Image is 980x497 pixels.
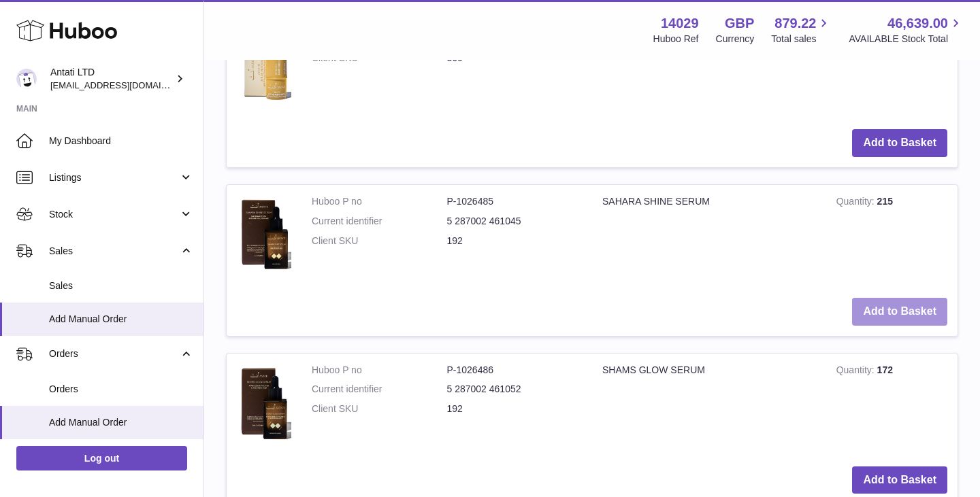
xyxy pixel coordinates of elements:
[237,195,291,274] img: SAHARA SHINE SERUM
[49,347,179,360] span: Orders
[826,2,958,119] td: 142
[312,402,447,415] dt: Client SKU
[49,135,193,148] span: My Dashboard
[447,402,583,415] dd: 192
[826,354,958,456] td: 172
[592,185,826,288] td: SAHARA SHINE SERUM
[852,129,947,157] button: Add to Basket
[849,33,964,46] span: AVAILABLE Stock Total
[725,14,754,33] strong: GBP
[49,383,193,396] span: Orders
[826,185,958,288] td: 215
[447,235,583,247] dd: 192
[836,364,877,379] strong: Quantity
[852,466,947,494] button: Add to Basket
[852,298,947,326] button: Add to Basket
[312,195,447,208] dt: Huboo P no
[592,2,826,119] td: Zenith Eye [PERSON_NAME] Stick
[447,195,583,208] dd: P-1026485
[312,235,447,247] dt: Client SKU
[447,215,583,228] dd: 5 287002 461045
[661,14,699,33] strong: 14029
[849,14,964,46] a: 46,639.00 AVAILABLE Stock Total
[836,196,877,210] strong: Quantity
[50,80,200,90] span: [EMAIL_ADDRESS][DOMAIN_NAME]
[50,66,173,92] div: Antati LTD
[312,364,447,377] dt: Huboo P no
[49,416,193,429] span: Add Manual Order
[312,383,447,396] dt: Current identifier
[887,14,948,33] span: 46,639.00
[237,364,291,443] img: SHAMS GLOW SERUM
[447,364,583,377] dd: P-1026486
[312,215,447,228] dt: Current identifier
[653,33,699,46] div: Huboo Ref
[716,33,755,46] div: Currency
[16,69,37,89] img: toufic@antatiskin.com
[771,33,832,46] span: Total sales
[49,245,179,258] span: Sales
[49,313,193,326] span: Add Manual Order
[447,383,583,396] dd: 5 287002 461052
[49,171,179,184] span: Listings
[771,14,832,46] a: 879.22 Total sales
[49,208,179,221] span: Stock
[592,354,826,456] td: SHAMS GLOW SERUM
[16,446,187,470] a: Log out
[774,14,816,33] span: 879.22
[49,279,193,292] span: Sales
